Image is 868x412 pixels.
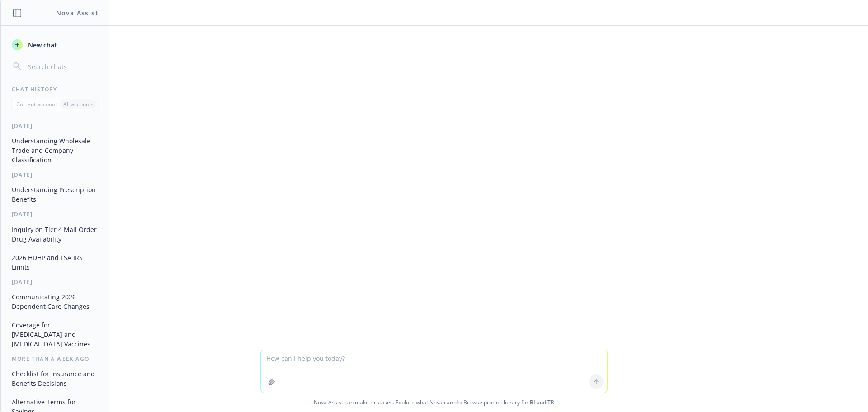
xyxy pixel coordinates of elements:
[8,37,102,53] button: New chat
[8,133,102,167] button: Understanding Wholesale Trade and Company Classification
[547,398,554,406] a: TR
[4,393,864,412] span: Nova Assist can make mistakes. Explore what Nova can do: Browse prompt library for and
[1,122,109,130] div: [DATE]
[26,60,98,73] input: Search chats
[8,250,102,275] button: 2026 HDHP and FSA IRS Limits
[1,355,109,363] div: More than a week ago
[530,398,535,406] a: BI
[8,222,102,246] button: Inquiry on Tier 4 Mail Order Drug Availability
[26,40,57,50] span: New chat
[8,289,102,314] button: Communicating 2026 Dependent Care Changes
[1,171,109,179] div: [DATE]
[8,317,102,351] button: Coverage for [MEDICAL_DATA] and [MEDICAL_DATA] Vaccines
[8,366,102,391] button: Checklist for Insurance and Benefits Decisions
[56,8,99,18] h1: Nova Assist
[16,100,57,108] p: Current account
[1,210,109,218] div: [DATE]
[63,100,94,108] p: All accounts
[1,85,109,93] div: Chat History
[8,182,102,207] button: Understanding Prescription Benefits
[1,278,109,286] div: [DATE]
